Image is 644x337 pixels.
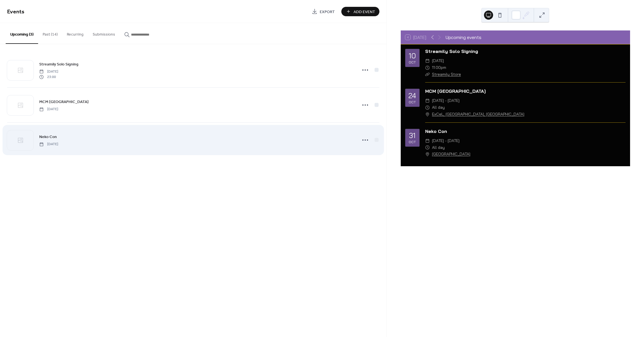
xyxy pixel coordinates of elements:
[425,104,430,111] div: ​
[409,132,416,139] div: 31
[354,9,375,15] span: Add Event
[308,7,339,16] a: Export
[39,134,57,140] span: Neko Con
[39,61,78,67] span: Streamily Solo Signing
[7,6,24,17] span: Events
[425,151,430,158] div: ​
[39,74,58,79] span: 23:00
[432,111,524,118] a: ExCeL, [GEOGRAPHIC_DATA], [GEOGRAPHIC_DATA]
[409,52,416,59] div: 10
[425,128,626,135] div: Neko Con
[432,144,445,151] span: All day
[39,142,58,147] span: [DATE]
[425,144,430,151] div: ​
[432,137,460,144] span: [DATE] - [DATE]
[6,23,38,44] button: Upcoming (3)
[432,97,460,104] span: [DATE] - [DATE]
[425,71,430,78] div: ​
[39,99,89,105] span: MCM [GEOGRAPHIC_DATA]
[409,140,416,144] div: Oct
[432,151,470,158] a: [GEOGRAPHIC_DATA]
[39,107,58,112] span: [DATE]
[425,97,430,104] div: ​
[320,9,335,15] span: Export
[39,69,58,74] span: [DATE]
[39,133,57,140] a: Neko Con
[409,100,416,104] div: Oct
[425,111,430,118] div: ​
[409,60,416,64] div: Oct
[425,64,430,71] div: ​
[425,88,626,94] div: MCM [GEOGRAPHIC_DATA]
[425,57,430,64] div: ​
[425,48,478,54] a: Streamily Solo Signing
[62,23,88,43] button: Recurring
[432,64,446,71] span: 11:00pm
[432,72,461,77] a: Streamily Store
[88,23,120,43] button: Submissions
[341,7,379,16] button: Add Event
[446,34,481,41] div: Upcoming events
[38,23,62,43] button: Past (14)
[39,61,78,67] a: Streamily Solo Signing
[408,92,416,99] div: 24
[432,104,445,111] span: All day
[425,137,430,144] div: ​
[39,98,89,105] a: MCM [GEOGRAPHIC_DATA]
[432,57,444,64] span: [DATE]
